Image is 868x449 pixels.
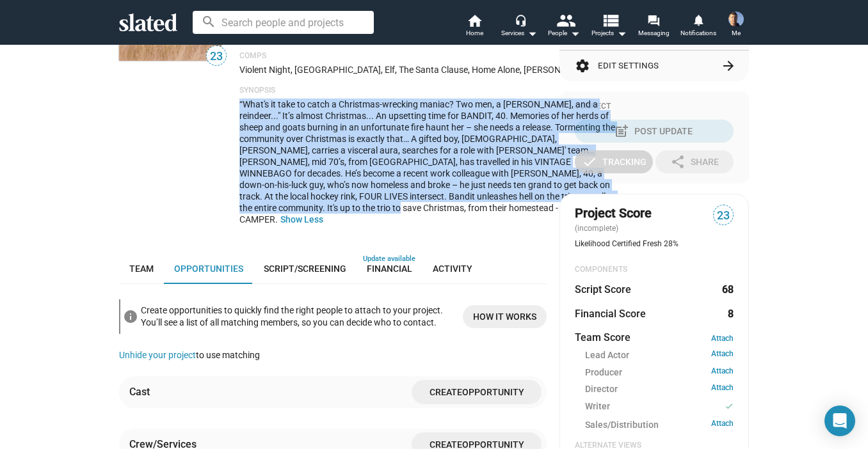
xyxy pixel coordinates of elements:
a: Notifications [676,13,721,41]
span: Project Score [575,205,652,222]
mat-icon: arrow_drop_down [524,26,540,41]
mat-icon: headset_mic [515,14,526,26]
div: Connect [575,102,734,112]
span: (incomplete) [575,224,621,233]
mat-icon: people [556,11,575,29]
span: Me [732,26,741,41]
span: How it works [473,305,536,328]
dt: Financial Score [575,307,646,320]
a: Unhide your project [119,350,196,360]
div: Open Intercom Messenger [824,406,855,436]
mat-icon: view_list [601,11,620,29]
p: Synopsis [239,86,618,96]
p: Violent Night, [GEOGRAPHIC_DATA], Elf, The Santa Clause, Home Alone, [PERSON_NAME] [239,64,618,76]
mat-icon: notifications [692,13,704,26]
span: Lead Actor [585,349,629,361]
div: to use matching [119,349,547,361]
mat-icon: forum [647,14,659,26]
mat-icon: post_add [614,123,629,139]
a: Attach [711,419,734,431]
dt: Team Score [575,331,631,344]
div: Post Update [616,120,693,143]
span: Producer [585,366,622,379]
button: CreateOpportunity [412,380,542,404]
span: Opportunity [462,388,524,398]
div: People [548,26,580,41]
button: Share [655,150,734,173]
span: “What's it take to catch a Christmas-wrecking maniac? Two men, a [PERSON_NAME], and a reindeer...... [239,99,617,224]
div: Likelihood Certified Fresh 28% [575,239,734,249]
mat-icon: settings [575,58,590,74]
mat-icon: home [467,13,482,28]
mat-icon: arrow_forward [721,58,736,74]
span: 23 [207,48,226,65]
a: Attach [711,383,734,395]
a: Script/Screening [253,253,357,284]
span: Create [430,388,462,398]
span: Notifications [680,26,716,41]
a: Activity [422,253,483,284]
span: 23 [714,207,733,224]
button: Services [497,13,542,41]
a: Financial [357,253,422,284]
div: COMPONENTS [575,265,734,275]
button: People [542,13,586,41]
a: Messaging [631,13,676,41]
button: Post Update [575,120,734,143]
dd: 8 [721,307,734,320]
button: Tracking [575,150,653,173]
mat-icon: check [582,154,597,169]
img: Joel Cousins [728,12,744,27]
span: Activity [433,264,472,274]
div: Tracking [582,150,647,173]
a: Attach [711,349,734,361]
span: Director [585,383,618,395]
a: Attach [711,334,734,343]
dd: 68 [721,283,734,296]
button: Show Less [280,214,323,225]
span: Messaging [638,26,670,41]
dt: Script Score [575,283,631,296]
span: Team [129,264,154,274]
span: Projects [591,26,627,41]
span: Writer [585,400,610,414]
button: Edit Settings [575,51,734,81]
mat-icon: check [725,400,734,413]
div: Create opportunities to quickly find the right people to attach to your project. You’ll see a lis... [141,302,453,331]
a: Home [452,13,497,41]
button: Joel CousinsMe [721,9,751,42]
mat-icon: info [123,309,138,324]
span: Sales/Distribution [585,419,659,431]
mat-icon: share [670,154,686,169]
input: Search people and projects [193,11,374,34]
span: Home [466,26,483,41]
a: Attach [711,366,734,379]
span: Opportunities [174,264,243,274]
a: Team [119,253,164,284]
div: Cast [129,385,150,398]
div: Share [670,150,719,173]
span: Financial [367,264,412,274]
button: Projects [586,13,631,41]
mat-icon: arrow_drop_down [567,26,583,41]
a: More Info about opportunities [463,305,547,328]
p: Comps [239,51,618,61]
mat-icon: arrow_drop_down [614,26,629,41]
span: Script/Screening [264,264,346,274]
a: Opportunities [164,253,253,284]
div: Services [501,26,537,41]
